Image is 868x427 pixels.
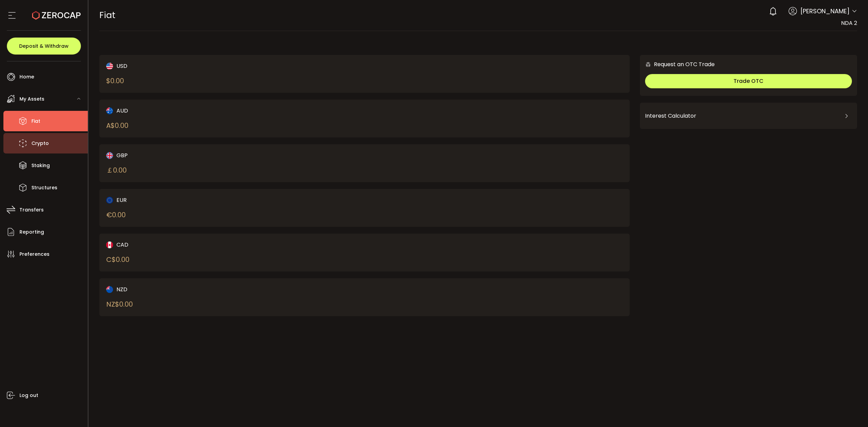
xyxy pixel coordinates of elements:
[645,61,651,68] img: 6nGpN7MZ9FLuBP83NiajKbTRY4UzlzQtBKtCrLLspmCkSvCZHBKvY3NxgQaT5JnOQREvtQ257bXeeSTueZfAPizblJ+Fe8JwA...
[106,285,339,294] div: NZD
[800,6,850,16] span: [PERSON_NAME]
[841,19,857,27] span: NDA 2
[106,120,128,131] div: A$ 0.00
[106,107,113,114] img: aud_portfolio.svg
[106,76,124,86] div: $ 0.00
[106,286,113,293] img: nzd_portfolio.svg
[733,77,764,85] span: Trade OTC
[19,205,44,215] span: Transfers
[19,72,34,82] span: Home
[106,165,127,175] div: ￡ 0.00
[31,138,49,148] span: Crypto
[106,106,339,115] div: AUD
[106,240,339,249] div: CAD
[31,183,57,193] span: Structures
[106,151,339,160] div: GBP
[19,44,69,48] span: Deposit & Withdraw
[19,94,44,104] span: My Assets
[106,62,339,70] div: USD
[106,299,133,309] div: NZ$ 0.00
[106,254,129,265] div: C$ 0.00
[31,161,50,171] span: Staking
[19,227,44,237] span: Reporting
[106,152,113,159] img: gbp_portfolio.svg
[106,241,113,248] img: cad_portfolio.svg
[834,394,868,427] iframe: Chat Widget
[7,38,81,55] button: Deposit & Withdraw
[106,210,126,220] div: € 0.00
[106,196,339,204] div: EUR
[106,63,113,70] img: usd_portfolio.svg
[19,249,50,259] span: Preferences
[640,60,715,69] div: Request an OTC Trade
[106,197,113,204] img: eur_portfolio.svg
[31,116,40,126] span: Fiat
[645,74,852,88] button: Trade OTC
[19,391,38,400] span: Log out
[99,9,115,21] span: Fiat
[645,108,852,124] div: Interest Calculator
